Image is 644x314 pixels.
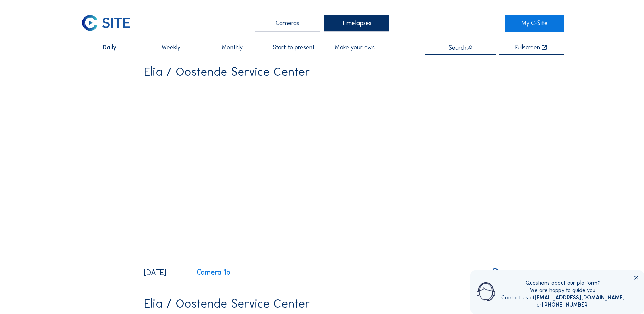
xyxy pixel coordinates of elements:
[80,15,139,32] a: C-SITE Logo
[501,279,625,286] div: Questions about our platform?
[501,286,625,294] div: We are happy to guide you.
[535,294,625,301] a: [EMAIL_ADDRESS][DOMAIN_NAME]
[477,279,495,304] img: operator
[515,44,540,51] div: Fullscreen
[335,44,375,50] span: Make your own
[505,15,564,32] a: My C-Site
[222,44,243,50] span: Monthly
[501,301,625,308] div: or
[144,66,310,78] div: Elia / Oostende Service Center
[501,294,625,301] div: Contact us at
[255,15,320,32] div: Cameras
[144,297,310,310] div: Elia / Oostende Service Center
[169,268,231,276] a: Camera 1b
[273,44,315,50] span: Start to present
[324,15,389,32] div: Timelapses
[144,84,500,262] video: Your browser does not support the video tag.
[103,44,116,50] span: Daily
[144,268,166,276] div: [DATE]
[162,44,180,50] span: Weekly
[80,15,131,32] img: C-SITE Logo
[542,301,590,308] a: [PHONE_NUMBER]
